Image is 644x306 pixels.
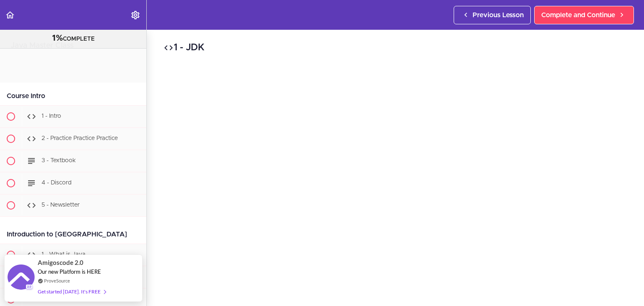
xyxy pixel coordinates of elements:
[130,10,140,20] svg: Settings Menu
[541,10,615,20] span: Complete and Continue
[52,34,63,42] span: 1%
[42,252,86,257] span: 1 - What is Java
[534,6,634,24] a: Complete and Continue
[454,6,531,24] a: Previous Lesson
[42,113,61,119] span: 1 - Intro
[38,287,106,296] div: Get started [DATE]. It's FREE
[42,158,76,163] span: 3 - Textbook
[8,265,35,292] img: provesource social proof notification image
[164,41,627,55] h2: 1 - JDK
[473,10,524,20] span: Previous Lesson
[42,135,118,141] span: 2 - Practice Practice Practice
[44,277,70,284] a: ProveSource
[38,258,83,267] span: Amigoscode 2.0
[10,33,136,44] div: COMPLETE
[38,268,101,275] span: Our new Platform is HERE
[42,202,80,208] span: 5 - Newsletter
[42,180,71,186] span: 4 - Discord
[5,10,15,20] svg: Back to course curriculum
